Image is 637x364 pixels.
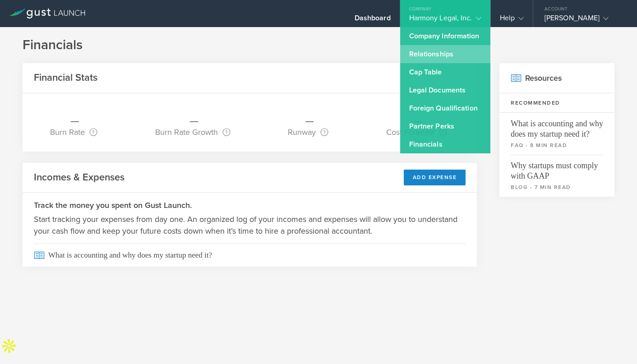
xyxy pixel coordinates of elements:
[288,126,328,138] div: Runway
[23,244,477,267] a: What is accounting and why does my startup need it?
[404,170,466,185] button: Add Expense
[355,14,391,27] div: Dashboard
[409,14,481,27] div: Harmony Legal, Inc.
[34,213,466,237] p: Start tracking your expenses from day one. An organized log of your incomes and expenses will all...
[499,93,614,113] h3: Recommended
[50,107,100,126] div: _
[499,155,614,197] a: Why startups must comply with GAAPblog - 7 min read
[500,14,524,27] div: Help
[386,126,447,138] div: Cost Forecast
[155,107,233,126] div: _
[34,71,97,84] h2: Financial Stats
[511,155,603,181] span: Why startups must comply with GAAP
[288,107,331,126] div: _
[511,183,603,191] small: blog - 7 min read
[499,63,614,93] h2: Resources
[34,171,125,184] h2: Incomes & Expenses
[386,107,449,126] div: _
[545,14,621,27] div: [PERSON_NAME]
[511,113,603,139] span: What is accounting and why does my startup need it?
[499,113,614,155] a: What is accounting and why does my startup need it?FAQ - 8 min read
[50,126,97,138] div: Burn Rate
[23,36,614,54] h1: Financials
[155,126,231,138] div: Burn Rate Growth
[34,244,466,267] span: What is accounting and why does my startup need it?
[592,321,637,364] iframe: Chat Widget
[511,141,603,149] small: FAQ - 8 min read
[34,199,466,211] h3: Track the money you spent on Gust Launch.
